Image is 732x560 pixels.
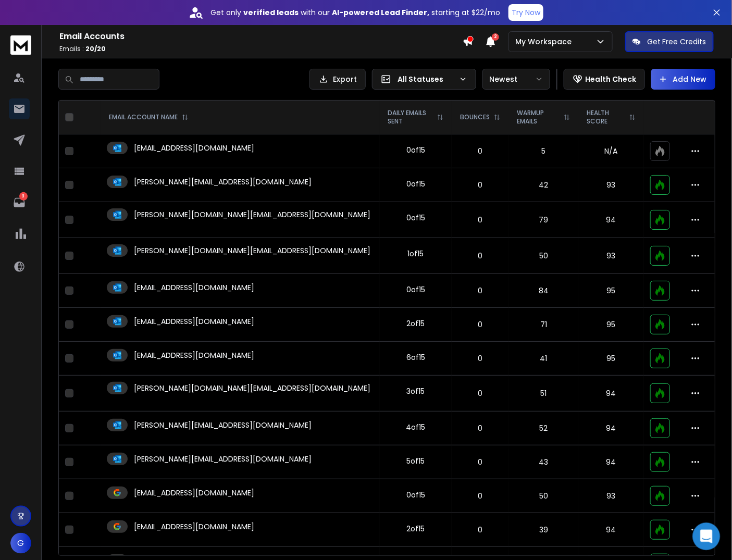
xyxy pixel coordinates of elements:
[134,454,312,464] p: [PERSON_NAME][EMAIL_ADDRESS][DOMAIN_NAME]
[388,109,433,126] p: DAILY EMAILS SENT
[406,490,425,500] div: 0 of 15
[578,308,644,342] td: 95
[651,69,715,90] button: Add New
[508,445,578,479] td: 43
[517,109,560,126] p: WARMUP EMAILS
[134,209,370,220] p: [PERSON_NAME][DOMAIN_NAME][EMAIL_ADDRESS][DOMAIN_NAME]
[134,316,254,327] p: [EMAIL_ADDRESS][DOMAIN_NAME]
[458,525,502,535] p: 0
[408,248,424,259] div: 1 of 15
[407,524,425,534] div: 2 of 15
[9,192,30,213] a: 3
[508,202,578,238] td: 79
[458,180,502,190] p: 0
[508,479,578,513] td: 50
[585,74,636,84] p: Health Check
[515,36,576,47] p: My Workspace
[406,179,425,189] div: 0 of 15
[578,445,644,479] td: 94
[134,143,254,153] p: [EMAIL_ADDRESS][DOMAIN_NAME]
[508,238,578,274] td: 50
[508,376,578,412] td: 51
[458,251,502,261] p: 0
[109,113,188,121] div: EMAIL ACCOUNT NAME
[460,113,490,121] p: BOUNCES
[85,44,106,53] span: 20 / 20
[406,213,425,223] div: 0 of 15
[134,383,370,393] p: [PERSON_NAME][DOMAIN_NAME][EMAIL_ADDRESS][DOMAIN_NAME]
[19,192,28,201] p: 3
[134,420,312,430] p: [PERSON_NAME][EMAIL_ADDRESS][DOMAIN_NAME]
[407,386,425,396] div: 3 of 15
[458,491,502,501] p: 0
[482,69,550,90] button: Newest
[458,215,502,225] p: 0
[406,352,425,363] div: 6 of 15
[512,7,540,18] p: Try Now
[587,109,625,126] p: HEALTH SCORE
[134,245,370,256] p: [PERSON_NAME][DOMAIN_NAME][EMAIL_ADDRESS][DOMAIN_NAME]
[578,202,644,238] td: 94
[243,7,299,18] strong: verified leads
[407,318,425,329] div: 2 of 15
[134,350,254,360] p: [EMAIL_ADDRESS][DOMAIN_NAME]
[578,168,644,202] td: 93
[10,35,31,55] img: logo
[406,422,426,432] div: 4 of 15
[458,319,502,330] p: 0
[647,36,706,47] p: Get Free Credits
[508,342,578,376] td: 41
[10,533,31,554] button: G
[508,134,578,168] td: 5
[59,45,463,53] p: Emails :
[458,285,502,296] p: 0
[134,521,254,532] p: [EMAIL_ADDRESS][DOMAIN_NAME]
[693,523,721,551] div: Open Intercom Messenger
[458,423,502,433] p: 0
[492,33,499,41] span: 2
[508,513,578,547] td: 39
[407,456,425,466] div: 5 of 15
[578,479,644,513] td: 93
[578,412,644,445] td: 94
[458,146,502,156] p: 0
[134,282,254,293] p: [EMAIL_ADDRESS][DOMAIN_NAME]
[508,168,578,202] td: 42
[59,30,463,43] h1: Email Accounts
[585,146,638,156] p: N/A
[210,7,500,18] p: Get only with our starting at $22/mo
[508,412,578,445] td: 52
[508,308,578,342] td: 71
[508,4,543,21] button: Try Now
[134,177,312,187] p: [PERSON_NAME][EMAIL_ADDRESS][DOMAIN_NAME]
[458,353,502,364] p: 0
[134,488,254,498] p: [EMAIL_ADDRESS][DOMAIN_NAME]
[564,69,645,90] button: Health Check
[309,69,366,90] button: Export
[578,238,644,274] td: 93
[578,513,644,547] td: 94
[458,388,502,399] p: 0
[578,342,644,376] td: 95
[578,376,644,412] td: 94
[458,457,502,467] p: 0
[406,284,425,295] div: 0 of 15
[406,145,425,155] div: 0 of 15
[332,7,429,18] strong: AI-powered Lead Finder,
[625,31,714,52] button: Get Free Credits
[578,274,644,308] td: 95
[398,74,455,84] p: All Statuses
[508,274,578,308] td: 84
